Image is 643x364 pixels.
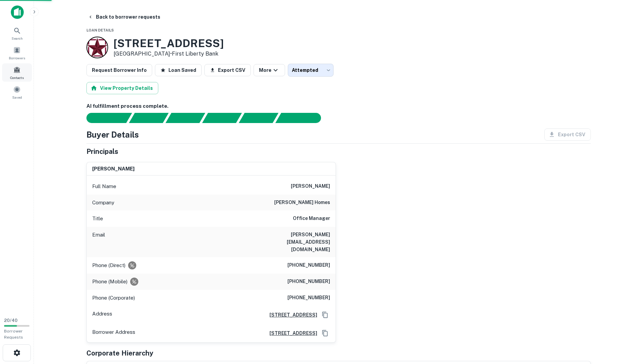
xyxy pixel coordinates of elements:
[114,50,224,58] p: [GEOGRAPHIC_DATA] •
[10,75,24,80] span: Contacts
[320,328,330,338] button: Copy Address
[92,278,127,286] p: Phone (Mobile)
[92,310,112,320] p: Address
[276,113,329,123] div: AI fulfillment process complete.
[129,113,168,123] div: Your request is received and processing...
[92,231,105,253] p: Email
[204,64,251,76] button: Export CSV
[130,278,138,286] div: Requests to not be contacted at this number
[85,11,163,23] button: Back to borrower requests
[86,28,114,32] span: Loan Details
[92,165,135,173] h6: [PERSON_NAME]
[165,113,205,123] div: Documents found, AI parsing details...
[249,231,330,253] h6: [PERSON_NAME][EMAIL_ADDRESS][DOMAIN_NAME]
[293,215,330,223] h6: Office Manager
[92,328,135,338] p: Borrower Address
[4,318,18,323] span: 20 / 40
[128,261,136,269] div: Requests to not be contacted at this number
[86,102,591,110] h6: AI fulfillment process complete.
[274,199,330,207] h6: [PERSON_NAME] homes
[4,329,23,340] span: Borrower Requests
[114,37,224,50] h3: [STREET_ADDRESS]
[2,63,32,82] a: Contacts
[92,294,135,302] p: Phone (Corporate)
[172,50,218,57] a: First Liberty Bank
[78,113,129,123] div: Sending borrower request to AI...
[92,261,125,269] p: Phone (Direct)
[155,64,202,76] button: Loan Saved
[2,83,32,101] a: Saved
[12,36,23,41] span: Search
[92,182,116,190] p: Full Name
[287,294,330,302] h6: [PHONE_NUMBER]
[202,113,242,123] div: Principals found, AI now looking for contact information...
[264,329,317,337] a: [STREET_ADDRESS]
[92,215,103,223] p: Title
[239,113,278,123] div: Principals found, still searching for contact information. This may take time...
[86,128,139,141] h4: Buyer Details
[11,5,24,19] img: capitalize-icon.png
[320,310,330,320] button: Copy Address
[86,348,153,358] h5: Corporate Hierarchy
[9,55,25,61] span: Borrowers
[291,182,330,190] h6: [PERSON_NAME]
[2,44,32,62] a: Borrowers
[287,261,330,269] h6: [PHONE_NUMBER]
[254,64,285,76] button: More
[92,199,114,207] p: Company
[2,24,32,42] a: Search
[288,64,334,77] div: Attempted
[86,64,152,76] button: Request Borrower Info
[86,146,118,157] h5: Principals
[287,278,330,286] h6: [PHONE_NUMBER]
[12,95,22,100] span: Saved
[86,82,158,94] button: View Property Details
[264,311,317,319] a: [STREET_ADDRESS]
[609,310,643,342] iframe: Chat Widget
